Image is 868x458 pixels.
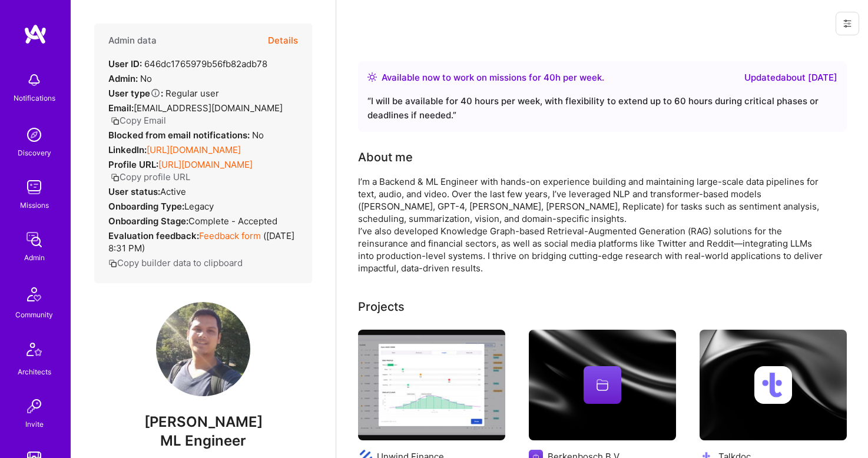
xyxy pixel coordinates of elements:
[367,94,837,122] div: “ I will be available for 40 hours per week, with flexibility to extend up to 60 hours during cri...
[20,199,49,211] div: Missions
[22,123,46,147] img: discovery
[108,35,157,46] h4: Admin data
[24,24,47,45] img: logo
[188,215,277,227] span: Complete - Accepted
[108,201,184,212] strong: Onboarding Type:
[111,117,120,125] i: icon Copy
[700,330,847,440] img: cover
[22,68,46,92] img: bell
[18,366,51,378] div: Architects
[108,58,142,69] strong: User ID:
[150,88,161,98] i: Help
[22,175,46,199] img: teamwork
[24,251,45,264] div: Admin
[358,175,829,274] div: I’m a Backend & ML Engineer with hands-on experience building and maintaining large-scale data pi...
[18,147,51,159] div: Discovery
[20,337,48,366] img: Architects
[134,102,283,114] span: [EMAIL_ADDRESS][DOMAIN_NAME]
[20,280,48,308] img: Community
[744,71,837,85] div: Updated about [DATE]
[160,432,246,449] span: ML Engineer
[22,228,46,251] img: admin teamwork
[382,71,604,85] div: Available now to work on missions for h per week .
[108,257,243,269] button: Copy builder data to clipboard
[111,171,190,183] button: Copy profile URL
[158,159,253,170] a: [URL][DOMAIN_NAME]
[108,259,117,268] i: icon Copy
[544,72,555,83] span: 40
[108,72,152,85] div: No
[15,308,53,321] div: Community
[184,201,214,212] span: legacy
[358,148,413,166] div: About me
[94,413,312,431] span: [PERSON_NAME]
[108,159,158,170] strong: Profile URL:
[22,394,46,418] img: Invite
[268,24,298,58] button: Details
[108,102,134,114] strong: Email:
[108,73,138,84] strong: Admin:
[108,230,199,241] strong: Evaluation feedback:
[108,58,267,70] div: 646dc1765979b56fb82adb78
[25,418,44,430] div: Invite
[358,298,405,316] div: Projects
[108,144,147,155] strong: LinkedIn:
[160,186,186,197] span: Active
[108,129,264,141] div: No
[14,92,55,104] div: Notifications
[108,186,160,197] strong: User status:
[108,230,298,254] div: ( [DATE] 8:31 PM )
[529,330,676,440] img: cover
[111,173,120,182] i: icon Copy
[199,230,261,241] a: Feedback form
[367,72,377,82] img: Availability
[108,130,252,141] strong: Blocked from email notifications:
[108,215,188,227] strong: Onboarding Stage:
[111,114,166,127] button: Copy Email
[108,88,163,99] strong: User type :
[358,330,505,440] img: AI Agent for Reinsurance Submission Analysis
[156,302,250,396] img: User Avatar
[108,87,219,99] div: Regular user
[147,144,241,155] a: [URL][DOMAIN_NAME]
[754,366,792,404] img: Company logo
